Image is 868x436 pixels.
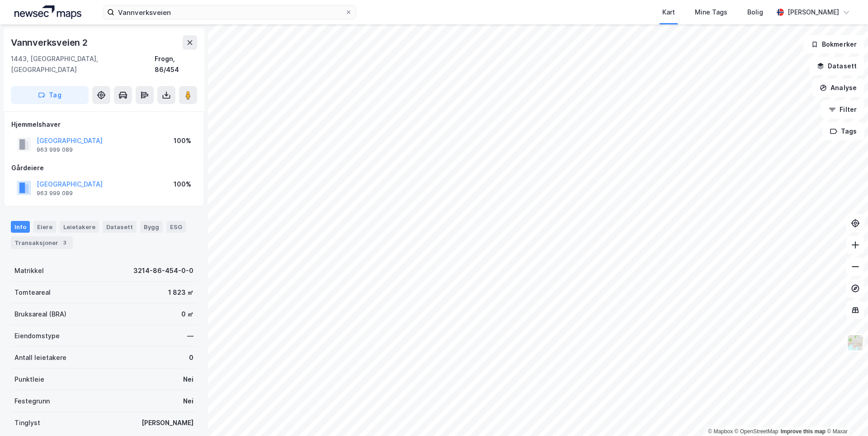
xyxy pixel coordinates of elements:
div: Tinglyst [14,417,40,428]
div: 1443, [GEOGRAPHIC_DATA], [GEOGRAPHIC_DATA] [11,53,155,75]
div: Kontrollprogram for chat [823,393,868,436]
div: Tomteareal [14,287,51,298]
div: ESG [166,221,186,233]
div: Eiere [33,221,56,233]
input: Søk på adresse, matrikkel, gårdeiere, leietakere eller personer [114,5,345,19]
div: Gårdeiere [11,163,197,173]
button: Tags [822,122,864,140]
button: Datasett [809,57,864,75]
img: logo.a4113a55bc3d86da70a041830d287a7e.svg [14,5,81,19]
button: Bokmerker [803,35,864,53]
div: [PERSON_NAME] [142,417,193,428]
div: Bygg [140,221,163,233]
div: — [187,331,193,341]
div: 0 [189,352,193,363]
div: Hjemmelshaver [11,119,197,130]
div: 963 999 089 [37,190,73,197]
div: Vannverksveien 2 [11,35,90,50]
div: 3214-86-454-0-0 [133,265,193,276]
div: Transaksjoner [11,236,73,249]
img: Z [847,334,864,351]
div: 100% [174,135,191,146]
div: 0 ㎡ [181,309,193,320]
a: Improve this map [781,428,826,435]
div: Info [11,221,30,233]
div: Nei [183,374,193,385]
div: Leietakere [60,221,99,233]
div: 100% [174,179,191,190]
div: Bolig [747,7,763,18]
div: Datasett [103,221,137,233]
button: Tag [11,86,89,104]
div: Antall leietakere [14,352,66,363]
div: 963 999 089 [37,146,73,153]
div: Mine Tags [695,7,727,18]
div: Nei [183,396,193,407]
div: Kart [662,7,675,18]
div: Matrikkel [14,265,44,276]
div: Frogn, 86/454 [155,53,197,75]
button: Analyse [812,79,864,97]
div: Bruksareal (BRA) [14,309,66,320]
a: Mapbox [708,428,733,435]
button: Filter [821,101,864,119]
div: [PERSON_NAME] [788,7,839,18]
a: OpenStreetMap [735,428,778,435]
div: Punktleie [14,374,44,385]
div: Eiendomstype [14,331,60,341]
iframe: Chat Widget [823,393,868,436]
div: Festegrunn [14,396,50,407]
div: 3 [60,238,69,247]
div: 1 823 ㎡ [168,287,193,298]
